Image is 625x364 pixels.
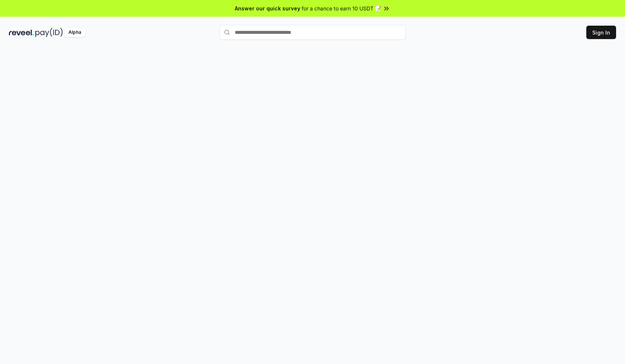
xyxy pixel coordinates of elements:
[586,26,616,39] button: Sign In
[9,28,34,37] img: reveel_dark
[302,4,381,12] span: for a chance to earn 10 USDT 📝
[235,4,300,12] span: Answer our quick survey
[64,28,85,37] div: Alpha
[35,28,63,37] img: pay_id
